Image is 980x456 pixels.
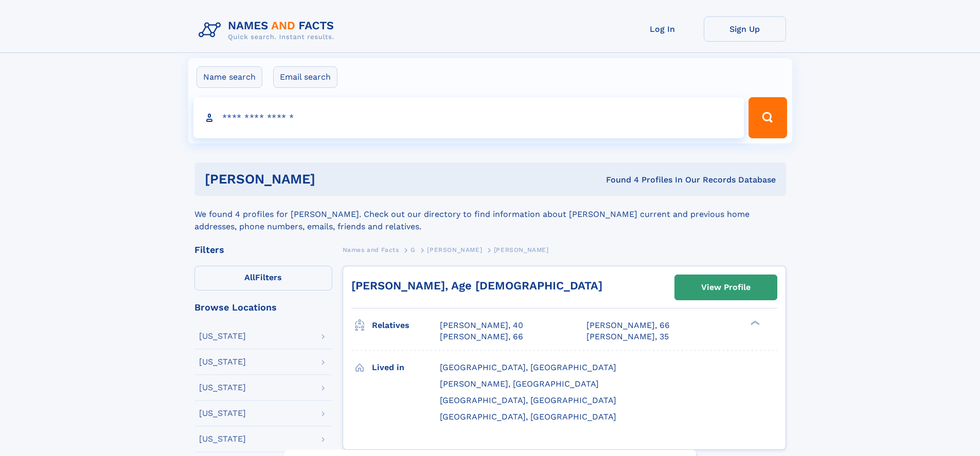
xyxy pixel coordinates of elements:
div: [US_STATE] [199,358,246,366]
input: search input [193,97,744,138]
div: [US_STATE] [199,435,246,443]
label: Filters [194,266,332,290]
label: Name search [197,66,262,88]
div: Filters [194,245,332,254]
a: Log In [621,16,704,42]
a: View Profile [675,275,777,300]
span: G [411,246,416,253]
span: [GEOGRAPHIC_DATA], [GEOGRAPHIC_DATA] [440,412,616,422]
div: [US_STATE] [199,332,246,340]
a: [PERSON_NAME] [427,243,482,256]
img: Logo Names and Facts [194,16,343,44]
div: Browse Locations [194,303,332,312]
h3: Lived in [372,359,440,376]
span: [PERSON_NAME], [GEOGRAPHIC_DATA] [440,379,599,389]
span: [GEOGRAPHIC_DATA], [GEOGRAPHIC_DATA] [440,362,616,372]
h3: Relatives [372,317,440,334]
a: [PERSON_NAME], 66 [586,320,670,331]
span: [PERSON_NAME] [494,246,549,253]
div: ❯ [748,320,760,326]
button: Search Button [749,97,787,138]
div: View Profile [701,276,751,299]
div: Found 4 Profiles In Our Records Database [460,174,776,186]
h1: [PERSON_NAME] [205,173,461,186]
a: [PERSON_NAME], Age [DEMOGRAPHIC_DATA] [351,279,602,292]
a: Names and Facts [343,243,399,256]
label: Email search [273,66,337,88]
a: G [411,243,416,256]
a: [PERSON_NAME], 40 [440,320,523,331]
span: [GEOGRAPHIC_DATA], [GEOGRAPHIC_DATA] [440,395,616,405]
a: [PERSON_NAME], 35 [586,331,669,342]
a: [PERSON_NAME], 66 [440,331,523,342]
div: [US_STATE] [199,409,246,417]
span: [PERSON_NAME] [427,246,482,253]
span: All [244,272,255,282]
div: [US_STATE] [199,384,246,392]
a: Sign Up [704,16,786,42]
div: We found 4 profiles for [PERSON_NAME]. Check out our directory to find information about [PERSON_... [194,196,786,233]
